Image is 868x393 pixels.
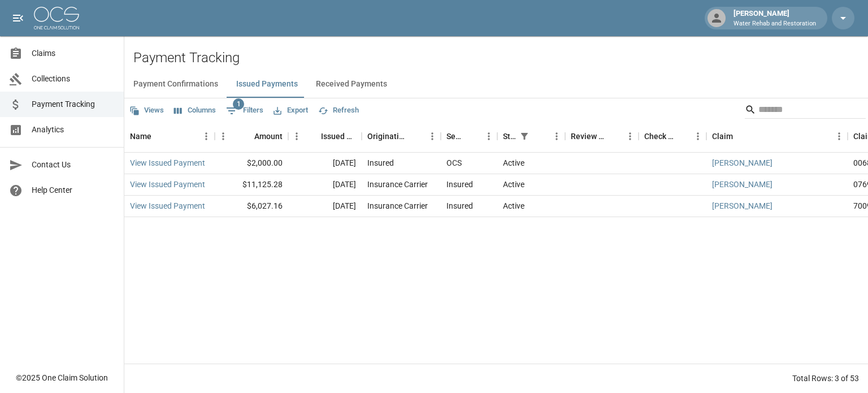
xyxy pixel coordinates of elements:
h2: Payment Tracking [133,50,868,66]
div: Review Status [565,120,639,152]
div: Name [130,120,151,152]
button: Export [271,102,311,119]
button: Menu [548,128,565,145]
div: OCS [446,157,462,169]
a: [PERSON_NAME] [712,200,772,211]
a: [PERSON_NAME] [712,157,772,169]
button: Issued Payments [227,71,307,98]
div: Status [503,120,517,152]
div: dynamic tabs [124,71,868,98]
div: Claim [712,120,733,152]
div: Sent To [441,120,497,152]
div: Search [745,101,866,121]
div: Originating From [367,120,408,152]
button: Sort [606,128,622,144]
div: Name [124,120,215,152]
button: Sort [532,128,548,144]
button: Sort [733,128,749,144]
div: [DATE] [288,153,362,174]
button: Sort [408,128,424,144]
div: [DATE] [288,174,362,196]
button: Sort [305,128,321,144]
button: Menu [689,128,706,145]
div: Active [503,157,524,169]
div: [DATE] [288,196,362,217]
button: Menu [831,128,848,145]
div: Check Number [644,120,674,152]
button: open drawer [7,7,29,29]
div: Insurance Carrier [367,179,428,190]
div: Issued Date [288,120,362,152]
button: Show filters [223,102,266,120]
button: Show filters [517,128,532,144]
div: © 2025 One Claim Solution [16,372,108,383]
div: Active [503,200,524,211]
div: $2,000.00 [215,153,288,174]
button: Menu [424,128,441,145]
div: 1 active filter [517,128,532,144]
a: View Issued Payment [130,157,205,169]
div: Insured [446,200,473,211]
div: $11,125.28 [215,174,288,196]
div: Active [503,179,524,190]
button: Sort [238,128,254,144]
div: Sent To [446,120,465,152]
div: Insurance Carrier [367,200,428,211]
p: Water Rehab and Restoration [734,19,816,29]
button: Menu [622,128,639,145]
button: Menu [198,128,215,145]
div: Claim [706,120,848,152]
div: Check Number [639,120,706,152]
span: Payment Tracking [32,98,115,110]
button: Sort [465,128,480,144]
button: Sort [151,128,167,144]
div: Issued Date [321,120,356,152]
button: Menu [215,128,232,145]
span: Collections [32,73,115,85]
span: 1 [233,98,244,110]
div: Status [497,120,565,152]
div: Originating From [362,120,441,152]
div: $6,027.16 [215,196,288,217]
a: View Issued Payment [130,200,205,211]
div: Insured [446,179,473,190]
img: ocs-logo-white-transparent.png [34,7,79,29]
span: Analytics [32,124,115,136]
button: Sort [674,128,689,144]
div: Total Rows: 3 of 53 [792,373,859,384]
button: Payment Confirmations [124,71,227,98]
span: Claims [32,47,115,59]
div: Insured [367,157,394,169]
div: Amount [215,120,288,152]
button: Received Payments [307,71,396,98]
a: [PERSON_NAME] [712,179,772,190]
span: Help Center [32,184,115,196]
button: Views [127,102,167,119]
a: View Issued Payment [130,179,205,190]
div: [PERSON_NAME] [729,8,821,28]
button: Menu [480,128,497,145]
button: Refresh [315,102,362,119]
div: Review Status [571,120,606,152]
button: Select columns [171,102,219,119]
span: Contact Us [32,159,115,171]
div: Amount [254,120,283,152]
button: Menu [288,128,305,145]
